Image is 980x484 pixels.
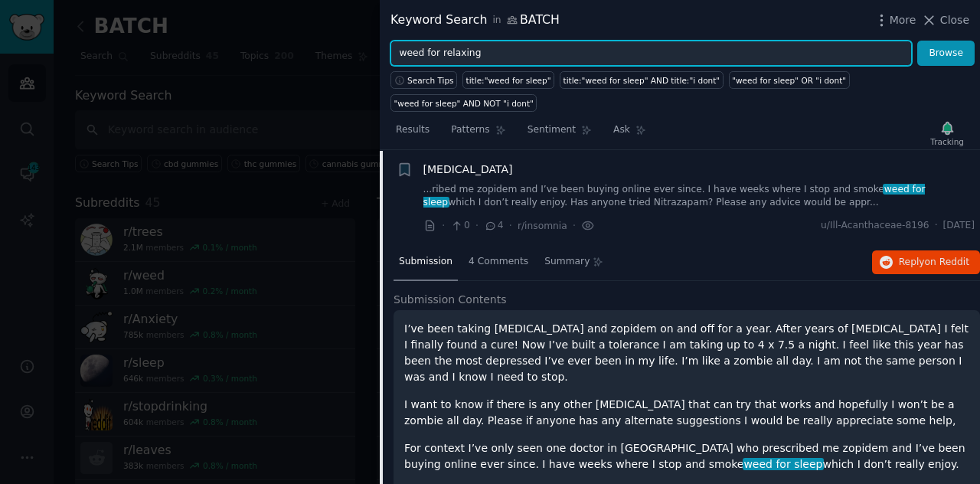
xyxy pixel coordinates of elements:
[743,458,825,470] span: weed for sleep
[462,71,554,89] a: title:"weed for sleep"
[404,321,969,385] p: I’ve been taking [MEDICAL_DATA] and zopidem on and off for a year. After years of [MEDICAL_DATA] ...
[943,219,975,233] span: [DATE]
[528,123,576,137] span: Sentiment
[563,75,720,86] div: title:"weed for sleep" AND title:"i dont"
[390,71,457,89] button: Search Tips
[390,94,537,112] a: "weed for sleep" AND NOT "i dont"
[890,12,916,28] span: More
[446,118,511,149] a: Patterns
[451,123,489,137] span: Patterns
[469,255,528,269] span: 4 Comments
[935,219,938,233] span: ·
[423,162,513,178] a: [MEDICAL_DATA]
[872,250,980,275] button: Replyon Reddit
[899,256,969,270] span: Reply
[518,221,567,231] span: r/insomnia
[484,219,503,233] span: 4
[921,12,969,28] button: Close
[925,257,969,267] span: on Reddit
[917,41,975,67] button: Browse
[492,14,501,28] span: in
[407,75,454,86] span: Search Tips
[450,219,469,233] span: 0
[560,71,724,89] a: title:"weed for sleep" AND title:"i dont"
[874,12,916,28] button: More
[613,123,630,137] span: Ask
[399,255,452,269] span: Submission
[396,123,430,137] span: Results
[940,12,969,28] span: Close
[509,217,512,234] span: ·
[475,217,479,234] span: ·
[729,71,850,89] a: "weed for sleep" OR "i dont"
[821,219,929,233] span: u/Ill-Acanthaceae-8196
[390,41,912,67] input: Try a keyword related to your business
[544,255,590,269] span: Summary
[732,75,846,86] div: "weed for sleep" OR "i dont"
[404,397,969,429] p: I want to know if there is any other [MEDICAL_DATA] that can try that works and hopefully I won’t...
[394,98,534,109] div: "weed for sleep" AND NOT "i dont"
[390,11,560,30] div: Keyword Search BATCH
[442,217,445,234] span: ·
[608,118,652,149] a: Ask
[423,183,975,210] a: ...ribed me zopidem and I’ve been buying online ever since. I have weeks where I stop and smokewe...
[390,118,435,149] a: Results
[573,217,576,234] span: ·
[522,118,597,149] a: Sentiment
[394,292,507,308] span: Submission Contents
[466,75,551,86] div: title:"weed for sleep"
[404,440,969,473] p: For context I’ve only seen one doctor in [GEOGRAPHIC_DATA] who prescribed me zopidem and I’ve bee...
